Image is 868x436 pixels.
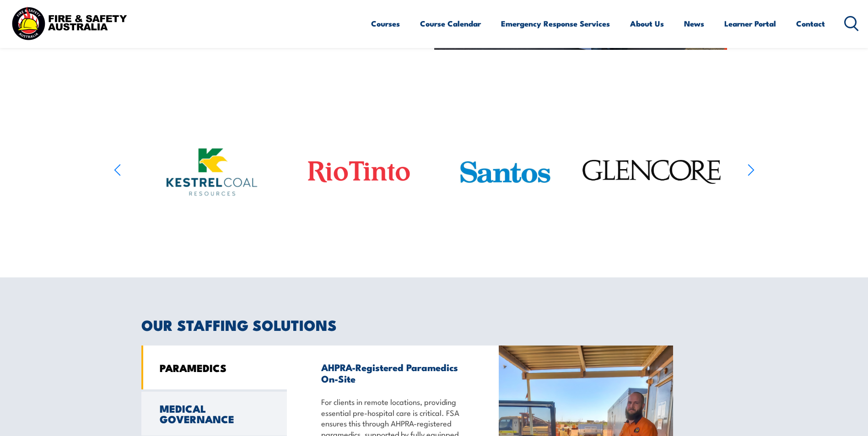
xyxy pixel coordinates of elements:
[288,128,430,216] img: rio-torino-logo
[456,135,554,209] img: santos-logo
[684,11,704,36] a: News
[630,11,664,36] a: About Us
[796,11,825,36] a: Contact
[141,392,287,436] a: MEDICAL GOVERNANCE
[580,124,725,220] img: Glencore-logo
[321,362,465,384] h3: AHPRA-Registered Paramedics On-Site
[141,318,727,331] h2: OUR STAFFING SOLUTIONS
[371,11,400,36] a: Courses
[501,11,610,36] a: Emergency Response Services
[166,148,258,196] img: Kestrel Logo
[141,346,287,389] a: PARAMEDICS
[724,11,776,36] a: Learner Portal
[420,11,481,36] a: Course Calendar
